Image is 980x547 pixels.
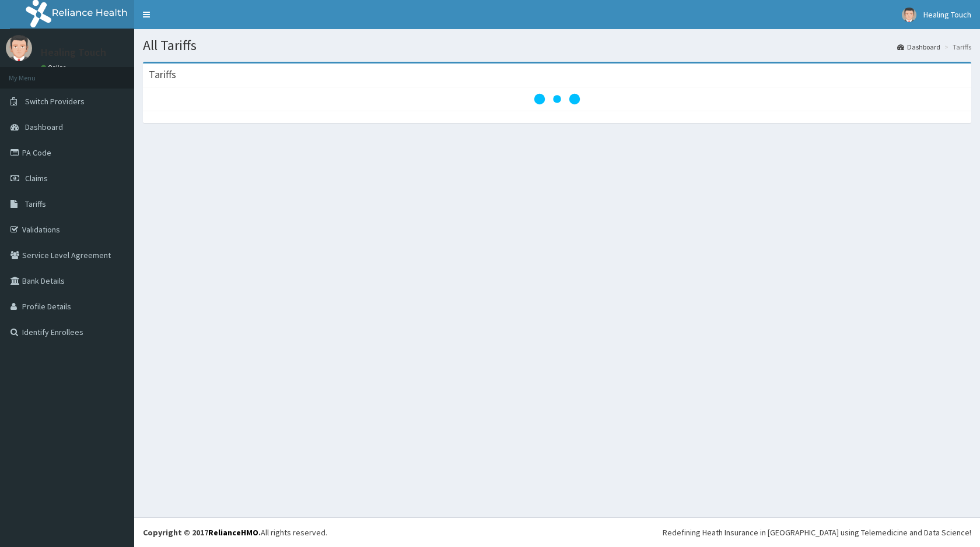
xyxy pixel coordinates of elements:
span: Tariffs [25,199,46,209]
span: Claims [25,173,48,183]
span: Switch Providers [25,96,85,107]
span: Dashboard [25,122,63,132]
p: Healing Touch [41,47,106,58]
h3: Tariffs [149,69,176,80]
img: User Image [6,35,32,61]
h1: All Tariffs [143,38,971,53]
div: Redefining Heath Insurance in [GEOGRAPHIC_DATA] using Telemedicine and Data Science! [663,527,971,538]
footer: All rights reserved. [134,517,980,547]
strong: Copyright © 2017 . [143,527,261,538]
span: Healing Touch [923,9,971,20]
svg: audio-loading [534,76,580,122]
a: RelianceHMO [208,527,258,538]
li: Tariffs [942,42,971,52]
a: Online [41,63,69,72]
img: User Image [902,8,916,22]
a: Dashboard [897,42,940,52]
